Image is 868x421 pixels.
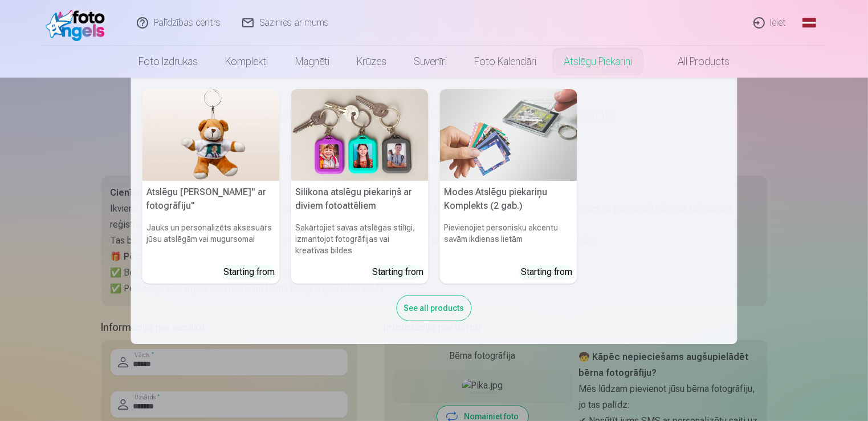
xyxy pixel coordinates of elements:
[46,5,111,41] img: /fa1
[142,217,280,261] h6: Jauks un personalizēts aksesuārs jūsu atslēgām vai mugursomai
[440,89,577,181] img: Modes Atslēgu piekariņu Komplekts (2 gab.)
[646,46,743,78] a: All products
[224,265,275,279] div: Starting from
[373,265,424,279] div: Starting from
[291,217,429,261] h6: Sakārtojiet savas atslēgas stilīgi, izmantojot fotogrāfijas vai kreatīvas bildes
[291,89,429,284] a: Silikona atslēgu piekariņš ar diviem fotoattēliemSilikona atslēgu piekariņš ar diviem fotoattēlie...
[142,89,280,284] a: Atslēgu piekariņš Lācītis" ar fotogrāfiju"Atslēgu [PERSON_NAME]" ar fotogrāfiju"Jauks un personal...
[142,89,280,181] img: Atslēgu piekariņš Lācītis" ar fotogrāfiju"
[343,46,400,78] a: Krūzes
[461,46,550,78] a: Foto kalendāri
[440,217,577,261] h6: Pievienojiet personisku akcentu savām ikdienas lietām
[440,89,577,284] a: Modes Atslēgu piekariņu Komplekts (2 gab.)Modes Atslēgu piekariņu Komplekts (2 gab.)Pievienojiet ...
[282,46,343,78] a: Magnēti
[521,265,573,279] div: Starting from
[440,181,577,217] h5: Modes Atslēgu piekariņu Komplekts (2 gab.)
[142,181,280,217] h5: Atslēgu [PERSON_NAME]" ar fotogrāfiju"
[211,46,282,78] a: Komplekti
[400,46,461,78] a: Suvenīri
[397,295,472,321] div: See all products
[550,46,646,78] a: Atslēgu piekariņi
[397,301,472,313] a: See all products
[291,181,429,217] h5: Silikona atslēgu piekariņš ar diviem fotoattēliem
[291,89,429,181] img: Silikona atslēgu piekariņš ar diviem fotoattēliem
[125,46,211,78] a: Foto izdrukas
